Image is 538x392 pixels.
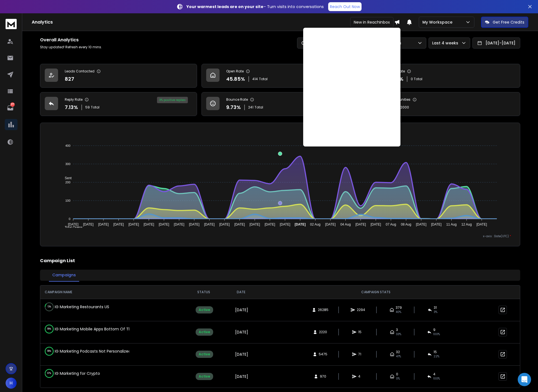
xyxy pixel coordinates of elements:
[65,162,70,166] tspan: 300
[10,102,15,107] p: 277
[61,226,83,229] span: Total Opens
[461,222,472,226] tspan: 12 Aug
[47,371,51,376] p: 97 %
[319,330,327,334] span: 2220
[219,222,230,226] tspan: [DATE]
[396,332,401,337] span: 33 %
[518,373,531,386] div: Open Intercom Messenger
[398,105,409,110] p: $ 2000
[396,354,401,359] span: 47 %
[434,305,437,310] span: 31
[40,343,129,359] td: IG Marketing Podcasts Not Personalized
[65,181,70,184] tspan: 200
[196,373,213,380] div: Active
[255,105,263,110] span: Total
[433,376,440,381] span: 100 %
[386,222,396,226] tspan: 07 Aug
[226,103,241,111] p: 9.73 %
[325,222,336,226] tspan: [DATE]
[196,328,213,336] div: Active
[47,348,51,354] p: 99 %
[113,222,124,226] tspan: [DATE]
[422,19,455,25] p: My Workspace
[472,37,520,49] button: [DATE]-[DATE]
[411,77,422,81] p: 0 Total
[186,4,324,9] p: – Turn visits into conversations
[350,17,393,27] div: New in ReachInbox
[183,285,224,299] th: STATUS
[83,222,94,226] tspan: [DATE]
[128,222,139,226] tspan: [DATE]
[196,351,213,358] div: Active
[224,285,258,299] th: DATE
[204,222,215,226] tspan: [DATE]
[396,305,402,310] span: 379
[433,372,435,376] span: 4
[320,374,326,379] span: 970
[319,352,327,356] span: 5475
[363,64,520,88] a: Click Rate0.00%0 Total
[432,40,460,46] p: Last 4 weeks
[250,222,260,226] tspan: [DATE]
[65,97,83,102] p: Reply Rate
[226,69,244,74] p: Open Rate
[40,257,520,264] h2: Campaign List
[434,354,439,359] span: 22 %
[340,222,351,226] tspan: 04 Aug
[159,222,169,226] tspan: [DATE]
[40,285,183,299] th: CAMPAIGN NAME
[295,222,306,226] tspan: [DATE]
[434,310,437,314] span: 3 %
[318,308,328,312] span: 26285
[434,350,437,354] span: 15
[174,222,185,226] tspan: [DATE]
[224,321,258,343] td: [DATE]
[265,222,275,226] tspan: [DATE]
[40,321,129,337] td: IG Marketing Mobile Apps Bottom Of The Funnel
[6,378,17,389] button: H
[396,310,401,314] span: 40 %
[144,222,154,226] tspan: [DATE]
[330,4,360,9] p: Reach Out Now
[224,343,258,365] td: [DATE]
[40,37,102,43] h1: Overall Analytics
[40,366,129,381] td: IG Marketing for Crypto
[493,19,524,25] p: Get Free Credits
[6,19,17,29] img: logo
[65,144,70,147] tspan: 400
[328,2,362,11] a: Reach Out Now
[248,105,253,110] span: 241
[355,222,366,226] tspan: [DATE]
[40,64,197,88] a: Leads Contacted827
[234,222,245,226] tspan: [DATE]
[358,330,364,334] span: 15
[61,176,72,180] span: Sent
[65,75,74,83] p: 827
[196,306,213,313] div: Active
[477,222,487,226] tspan: [DATE]
[40,92,197,116] a: Reply Rate7.13%59Total3% positive replies
[85,105,90,110] span: 59
[252,77,258,81] span: 414
[259,77,268,81] span: Total
[224,365,258,388] td: [DATE]
[433,328,435,332] span: 9
[370,222,381,226] tspan: [DATE]
[40,45,102,49] p: Stay updated! Refresh every 10 mins.
[189,222,200,226] tspan: [DATE]
[396,328,398,332] span: 3
[49,269,79,282] button: Campaigns
[157,97,188,103] div: 3 % positive replies
[416,222,427,226] tspan: [DATE]
[431,222,442,226] tspan: [DATE]
[433,332,440,337] span: 100 %
[258,285,494,299] th: CAMPAIGN STATS
[297,37,328,49] button: Refresh
[49,234,511,238] p: x-axis : Date(UTC)
[226,97,248,102] p: Bounce Rate
[401,222,411,226] tspan: 08 Aug
[224,299,258,321] td: [DATE]
[358,374,364,379] span: 4
[280,222,290,226] tspan: [DATE]
[201,64,358,88] a: Open Rate45.85%414Total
